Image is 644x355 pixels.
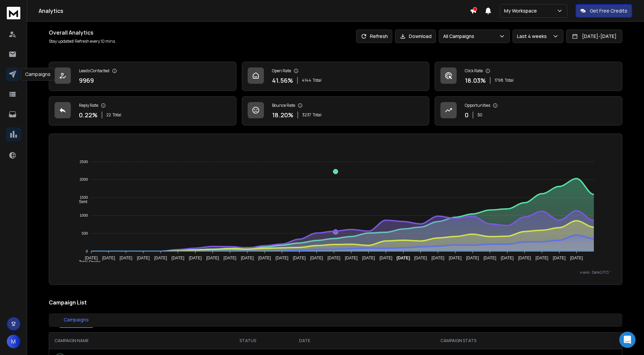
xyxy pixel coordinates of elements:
tspan: [DATE] [206,256,219,260]
span: Sent [74,199,87,204]
tspan: [DATE] [570,256,583,260]
tspan: [DATE] [362,256,375,260]
tspan: [DATE] [449,256,462,260]
tspan: [DATE] [189,256,202,260]
tspan: [DATE] [379,256,392,260]
tspan: [DATE] [518,256,531,260]
tspan: [DATE] [483,256,496,260]
th: DATE [286,333,324,349]
div: Campaigns [21,68,55,81]
tspan: 1000 [80,213,88,217]
tspan: [DATE] [396,256,410,260]
tspan: 500 [82,231,88,235]
button: Refresh [356,29,392,43]
button: Get Free Credits [576,4,632,18]
tspan: [DATE] [120,256,132,260]
a: Open Rate41.56%4144Total [242,62,430,91]
tspan: [DATE] [293,256,306,260]
p: 0.22 % [79,110,98,120]
tspan: [DATE] [345,256,358,260]
tspan: [DATE] [414,256,427,260]
p: Open Rate [272,68,291,74]
tspan: [DATE] [154,256,167,260]
tspan: [DATE] [171,256,184,260]
th: STATUS [210,333,286,349]
p: Download [409,33,432,40]
p: Refresh [370,33,388,40]
tspan: 0 [86,249,88,253]
th: CAMPAIGN STATS [324,333,593,349]
span: 4144 [302,78,311,83]
img: logo [7,7,20,19]
tspan: [DATE] [275,256,288,260]
tspan: 1500 [80,195,88,199]
p: All Campaigns [443,33,477,40]
tspan: [DATE] [328,256,340,260]
a: Click Rate18.03%1798Total [435,62,622,91]
button: Download [395,29,436,43]
span: Total Opens [74,260,101,264]
p: Click Rate [465,68,483,74]
tspan: [DATE] [137,256,150,260]
h2: Campaign List [49,298,622,307]
p: Leads Contacted [79,68,109,74]
span: 1798 [495,78,503,83]
p: Stay updated! Refresh every 10 mins. [49,39,116,44]
tspan: [DATE] [258,256,271,260]
tspan: [DATE] [501,256,514,260]
tspan: [DATE] [432,256,444,260]
p: 18.20 % [272,110,293,120]
button: M [7,335,20,348]
a: Leads Contacted9969 [49,62,236,91]
p: Get Free Credits [590,7,627,14]
p: $ 0 [477,112,482,118]
p: x-axis : Date(UTC) [60,270,611,275]
p: 18.03 % [465,76,486,85]
tspan: [DATE] [310,256,323,260]
span: Total [505,78,514,83]
tspan: [DATE] [241,256,254,260]
tspan: 2500 [80,160,88,164]
p: 9969 [79,76,94,85]
h1: Overall Analytics [49,28,116,37]
th: CAMPAIGN NAME [49,333,210,349]
tspan: [DATE] [553,256,566,260]
p: 41.56 % [272,76,293,85]
p: Reply Rate [79,103,98,108]
span: 22 [106,112,111,118]
a: Opportunities0$0 [435,96,622,125]
p: 0 [465,110,469,120]
button: [DATE]-[DATE] [566,29,622,43]
tspan: 2000 [80,178,88,182]
a: Bounce Rate18.20%3237Total [242,96,430,125]
p: Last 4 weeks [517,33,549,40]
span: Total [313,112,321,118]
p: Opportunities [465,103,490,108]
tspan: [DATE] [102,256,115,260]
a: Reply Rate0.22%22Total [49,96,236,125]
tspan: [DATE] [536,256,548,260]
p: Bounce Rate [272,103,295,108]
span: Total [112,112,121,118]
tspan: [DATE] [85,256,98,260]
p: My Workspace [504,7,540,14]
span: Total [313,78,321,83]
h1: Analytics [39,7,470,15]
div: Open Intercom Messenger [619,332,636,348]
span: 3237 [302,112,311,118]
tspan: [DATE] [224,256,236,260]
tspan: [DATE] [466,256,479,260]
button: Campaigns [60,312,93,328]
